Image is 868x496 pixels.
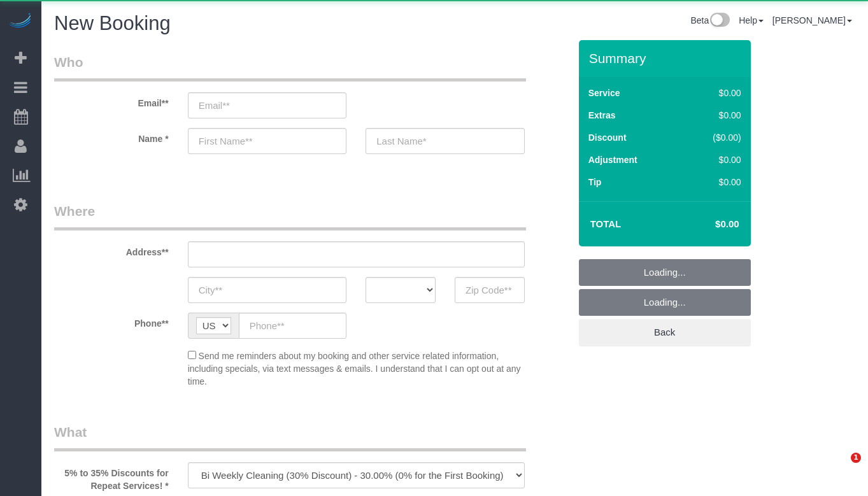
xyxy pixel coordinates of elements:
[579,319,751,346] a: Back
[45,462,178,492] label: 5% to 35% Discounts for Repeat Services! *
[45,128,178,145] label: Name *
[690,15,730,25] a: Beta
[687,153,741,166] div: $0.00
[588,153,637,166] label: Adjustment
[188,128,347,154] input: First Name**
[590,218,622,229] strong: Total
[8,13,33,31] img: Automaid Logo
[188,351,521,386] span: Send me reminders about my booking and other service related information, including specials, via...
[54,53,526,81] legend: Who
[687,176,741,188] div: $0.00
[366,128,525,154] input: Last Name*
[851,453,861,463] span: 1
[772,15,852,25] a: [PERSON_NAME]
[825,453,855,483] iframe: Intercom live chat
[588,131,627,144] label: Discount
[54,202,526,230] legend: Where
[687,109,741,122] div: $0.00
[588,109,616,122] label: Extras
[589,51,744,66] h3: Summary
[588,87,620,99] label: Service
[677,219,739,230] h4: $0.00
[455,277,525,303] input: Zip Code**
[54,423,526,451] legend: What
[709,13,730,29] img: New interface
[687,131,741,144] div: ($0.00)
[739,15,764,25] a: Help
[54,12,171,34] span: New Booking
[588,176,602,188] label: Tip
[687,87,741,99] div: $0.00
